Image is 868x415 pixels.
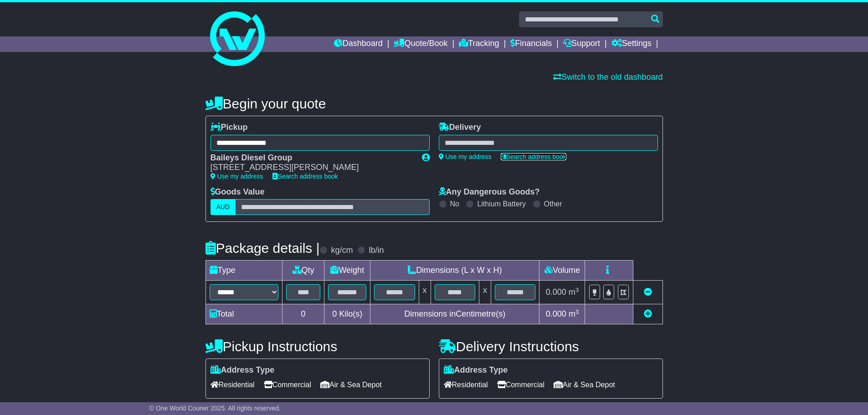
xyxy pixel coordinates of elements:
[510,36,552,52] a: Financials
[459,36,499,52] a: Tracking
[324,261,370,281] td: Weight
[611,36,652,52] a: Settings
[439,153,492,160] a: Use my address
[569,309,579,318] span: m
[324,304,370,324] td: Kilo(s)
[546,309,566,318] span: 0.000
[444,378,488,392] span: Residential
[272,173,338,180] a: Search address book
[544,200,562,208] label: Other
[370,304,539,324] td: Dimensions in Centimetre(s)
[546,287,566,297] span: 0.000
[501,153,566,160] a: Search address book
[211,365,275,375] label: Address Type
[370,261,539,281] td: Dimensions (L x W x H)
[439,187,540,197] label: Any Dangerous Goods?
[554,378,615,392] span: Air & Sea Depot
[477,200,526,208] label: Lithium Battery
[569,287,579,297] span: m
[211,123,248,133] label: Pickup
[334,36,383,52] a: Dashboard
[320,378,382,392] span: Air & Sea Depot
[205,241,320,256] h4: Package details |
[211,173,263,180] a: Use my address
[575,287,579,293] sup: 3
[553,72,663,82] a: Switch to the old dashboard
[419,281,431,304] td: x
[211,163,413,173] div: [STREET_ADDRESS][PERSON_NAME]
[282,261,324,281] td: Qty
[211,199,236,215] label: AUD
[211,378,255,392] span: Residential
[450,200,459,208] label: No
[563,36,600,52] a: Support
[264,378,311,392] span: Commercial
[332,309,337,318] span: 0
[205,96,663,111] h4: Begin your quote
[575,308,579,315] sup: 3
[211,187,265,197] label: Goods Value
[369,246,384,256] label: lb/in
[282,304,324,324] td: 0
[331,246,353,256] label: kg/cm
[444,365,508,375] label: Address Type
[539,261,585,281] td: Volume
[149,405,281,412] span: © One World Courier 2025. All rights reserved.
[394,36,447,52] a: Quote/Book
[211,153,413,163] div: Baileys Diesel Group
[439,339,663,354] h4: Delivery Instructions
[205,304,282,324] td: Total
[644,287,652,297] a: Remove this item
[479,281,491,304] td: x
[497,378,544,392] span: Commercial
[205,339,430,354] h4: Pickup Instructions
[205,261,282,281] td: Type
[439,123,481,133] label: Delivery
[644,309,652,318] a: Add new item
